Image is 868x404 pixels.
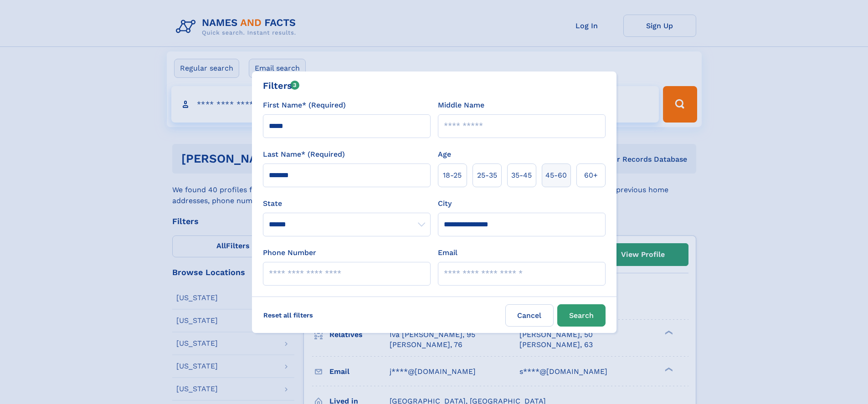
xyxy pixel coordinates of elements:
[443,170,462,181] span: 18‑25
[438,247,457,258] label: Email
[438,149,451,160] label: Age
[438,198,452,209] label: City
[263,79,300,92] div: Filters
[263,198,431,209] label: State
[505,304,554,327] label: Cancel
[263,149,345,160] label: Last Name* (Required)
[257,304,319,326] label: Reset all filters
[263,247,316,258] label: Phone Number
[477,170,497,181] span: 25‑35
[511,170,532,181] span: 35‑45
[263,100,346,111] label: First Name* (Required)
[584,170,598,181] span: 60+
[438,100,484,111] label: Middle Name
[545,170,567,181] span: 45‑60
[557,304,606,327] button: Search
